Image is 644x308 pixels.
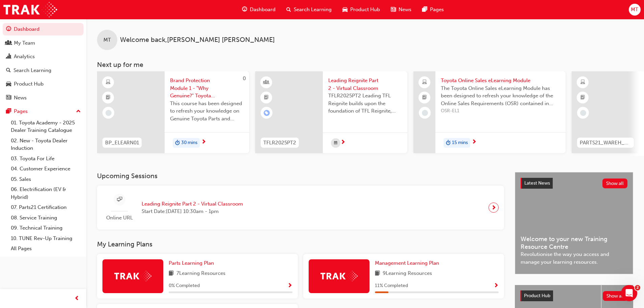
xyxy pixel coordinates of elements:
a: 09. Technical Training [8,223,84,233]
div: My Team [14,39,35,47]
span: OSR-EL1 [441,107,560,115]
span: News [399,6,411,14]
a: Latest NewsShow allWelcome to your new Training Resource CentreRevolutionise the way you access a... [515,172,633,274]
div: Analytics [14,53,35,61]
span: 0 [243,75,246,81]
span: next-icon [491,203,496,212]
span: MT [631,6,638,14]
span: 30 mins [181,139,197,147]
span: Search Learning [294,6,332,14]
span: Latest News [524,180,550,186]
span: Leading Reignite Part 2 - Virtual Classroom [142,200,243,208]
a: Product Hub [3,78,84,90]
button: Show all [603,291,628,301]
a: guage-iconDashboard [237,3,281,17]
span: booktick-icon [422,93,427,102]
span: 7 Learning Resources [176,269,225,278]
a: All Pages [8,243,84,254]
img: Trak [320,271,358,281]
span: news-icon [6,95,11,101]
span: The Toyota Online Sales eLearning Module has been designed to refresh your knowledge of the Onlin... [441,85,560,108]
span: TFLR2025PT2 [263,139,296,147]
button: MT [629,4,641,16]
span: Brand Protection Module 1 - "Why Genuine?" Toyota Genuine Parts and Accessories [170,77,244,100]
span: learningRecordVerb_NONE-icon [105,110,112,116]
span: Toyota Online Sales eLearning Module [441,77,560,85]
span: Management Learning Plan [375,260,439,266]
span: Welcome to your new Training Resource Centre [521,235,627,251]
span: chart-icon [6,54,11,60]
span: Product Hub [350,6,380,14]
a: car-iconProduct Hub [337,3,385,17]
span: Start Date: [DATE] 10:30am - 1pm [142,208,243,215]
span: booktick-icon [264,93,269,102]
span: calendar-icon [334,139,337,147]
a: Search Learning [3,64,84,77]
h3: Next up for me [86,61,644,69]
span: 11 % Completed [375,282,408,290]
span: BP_ELEARN01 [105,139,139,147]
span: booktick-icon [580,93,585,102]
button: Pages [3,105,84,118]
span: learningResourceType_ELEARNING-icon [580,78,585,87]
span: search-icon [6,68,11,74]
span: pages-icon [422,5,427,14]
div: Product Hub [14,80,44,88]
div: News [14,94,27,102]
button: DashboardMy TeamAnalyticsSearch LearningProduct HubNews [3,22,84,105]
a: 01. Toyota Academy - 2025 Dealer Training Catalogue [8,118,84,136]
span: sessionType_ONLINE_URL-icon [117,195,122,204]
span: pages-icon [6,109,11,115]
a: 02. New - Toyota Dealer Induction [8,136,84,153]
button: Show Progress [494,282,499,290]
div: Search Learning [14,67,51,74]
button: Show all [602,179,628,188]
span: news-icon [391,5,396,14]
a: 10. TUNE Rev-Up Training [8,233,84,244]
img: Trak [3,2,57,17]
span: Welcome back , [PERSON_NAME] [PERSON_NAME] [120,36,275,44]
a: pages-iconPages [417,3,449,17]
a: News [3,92,84,104]
span: search-icon [286,5,291,14]
span: guage-icon [6,26,11,32]
a: search-iconSearch Learning [281,3,337,17]
span: Pages [430,6,444,14]
span: Product Hub [524,293,550,299]
a: news-iconNews [385,3,417,17]
span: Online URL [102,214,136,222]
a: Online URLLeading Reignite Part 2 - Virtual ClassroomStart Date:[DATE] 10:30am - 1pm [102,191,499,224]
span: TFLR2025PT2 Leading TFL Reignite builds upon the foundation of TFL Reignite, reaffirming our comm... [328,92,402,115]
img: Trak [114,271,151,281]
a: Product HubShow all [520,290,628,301]
span: Show Progress [494,283,499,289]
span: 15 mins [452,139,468,147]
span: This course has been designed to refresh your knowledge on Genuine Toyota Parts and Accessories s... [170,100,244,123]
span: prev-icon [74,294,79,303]
span: duration-icon [175,139,180,147]
a: 08. Service Training [8,213,84,223]
span: learningRecordVerb_NONE-icon [422,110,428,116]
span: MT [103,36,111,44]
a: Dashboard [3,23,84,35]
a: 05. Sales [8,174,84,185]
a: Latest NewsShow all [521,178,627,189]
a: TFLR2025PT2Leading Reignite Part 2 - Virtual ClassroomTFLR2025PT2 Leading TFL Reignite builds upo... [255,71,407,153]
span: car-icon [342,5,348,14]
span: learningResourceType_ELEARNING-icon [106,78,111,87]
span: booktick-icon [106,93,111,102]
span: PARTS21_WAREH_N1021_EL [580,139,631,147]
span: 9 Learning Resources [383,269,432,278]
span: next-icon [340,140,345,146]
h3: Upcoming Sessions [97,172,504,180]
span: people-icon [6,40,11,46]
span: book-icon [375,269,380,278]
span: 0 % Completed [169,282,200,290]
iframe: Intercom live chat [621,285,637,301]
div: Pages [14,108,28,115]
span: Leading Reignite Part 2 - Virtual Classroom [328,77,402,92]
span: Parts Learning Plan [169,260,214,266]
span: Dashboard [250,6,276,14]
